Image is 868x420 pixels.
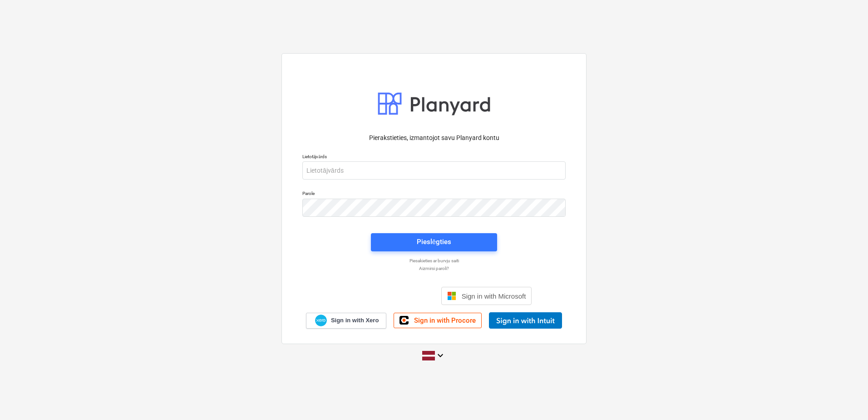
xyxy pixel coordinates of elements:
[462,292,526,300] span: Sign in with Microsoft
[302,154,566,161] p: Lietotājvārds
[315,315,327,327] img: Xero logo
[394,313,482,328] a: Sign in with Procore
[302,133,566,143] p: Pierakstieties, izmantojot savu Planyard kontu
[332,286,439,306] iframe: Poga Pierakstīties ar Google kontu
[331,316,379,325] span: Sign in with Xero
[298,258,570,264] a: Piesakieties ar burvju saiti
[306,313,387,329] a: Sign in with Xero
[414,316,476,325] span: Sign in with Procore
[371,233,497,251] button: Pieslēgties
[417,236,451,248] div: Pieslēgties
[302,190,566,198] p: Parole
[447,291,456,300] img: Microsoft logo
[298,265,570,271] a: Aizmirsi paroli?
[302,161,566,180] input: Lietotājvārds
[435,350,446,361] i: keyboard_arrow_down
